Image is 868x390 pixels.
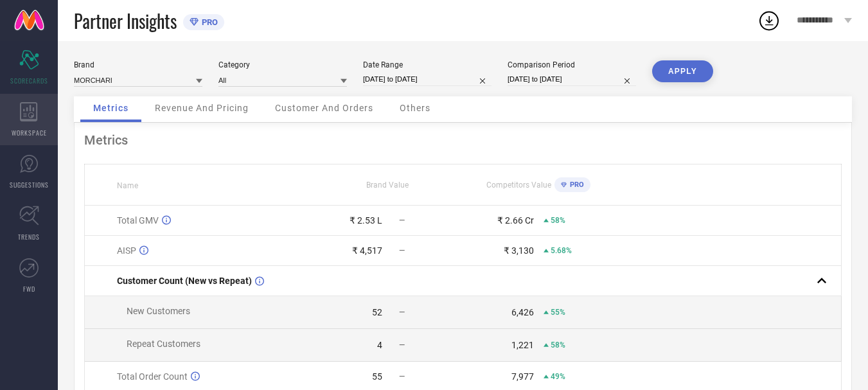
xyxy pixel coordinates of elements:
div: Brand [74,60,202,69]
span: AISP [117,245,136,256]
div: 7,977 [511,371,534,382]
span: New Customers [127,306,190,316]
span: Others [400,103,430,113]
span: Competitors Value [486,181,551,190]
div: Date Range [363,60,492,69]
span: — [399,246,405,255]
input: Select date range [363,73,492,86]
span: — [399,308,405,317]
span: 49% [551,372,565,381]
span: SUGGESTIONS [10,180,49,190]
span: PRO [199,17,218,27]
div: ₹ 2.66 Cr [497,215,534,226]
span: — [399,341,405,350]
div: Open download list [757,9,781,32]
span: TRENDS [18,232,40,242]
span: 58% [551,216,565,225]
span: — [399,216,405,225]
div: ₹ 2.53 L [350,215,382,226]
div: Metrics [84,132,842,148]
span: Total GMV [117,215,159,226]
button: APPLY [652,60,713,82]
div: 6,426 [511,307,534,317]
div: ₹ 4,517 [352,245,382,256]
span: SCORECARDS [10,76,48,85]
span: — [399,372,405,381]
div: Category [218,60,347,69]
span: Customer Count (New vs Repeat) [117,276,252,286]
span: PRO [567,181,584,189]
span: 5.68% [551,246,572,255]
span: Partner Insights [74,8,177,34]
div: 1,221 [511,340,534,350]
span: FWD [23,284,35,294]
div: 52 [372,307,382,317]
span: 58% [551,341,565,350]
div: 4 [377,340,382,350]
span: Repeat Customers [127,339,200,349]
div: Comparison Period [508,60,636,69]
span: WORKSPACE [12,128,47,137]
div: ₹ 3,130 [504,245,534,256]
span: Name [117,181,138,190]
span: 55% [551,308,565,317]
input: Select comparison period [508,73,636,86]
div: 55 [372,371,382,382]
span: Customer And Orders [275,103,373,113]
span: Metrics [93,103,128,113]
span: Revenue And Pricing [155,103,249,113]
span: Total Order Count [117,371,188,382]
span: Brand Value [366,181,409,190]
